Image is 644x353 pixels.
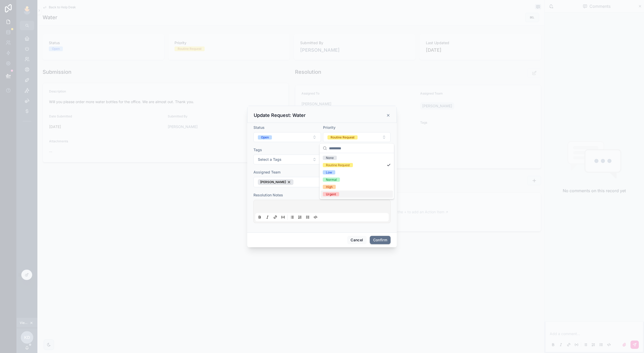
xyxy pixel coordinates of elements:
[347,236,366,244] button: Cancel
[326,170,332,175] div: Low
[253,177,391,187] button: Select Button
[326,178,337,182] div: Normal
[258,157,281,162] span: Select a Tags
[323,125,336,130] span: Priority
[253,148,262,152] span: Tags
[253,170,280,174] span: Assigned Team
[370,236,391,244] button: Confirm
[253,125,265,130] span: Status
[258,179,293,185] button: Unselect 1061
[254,112,306,118] h3: Update Request: Water
[323,132,391,142] button: Select Button
[320,153,394,199] div: Suggestions
[331,135,354,139] div: Routine Request
[260,180,286,184] span: [PERSON_NAME]
[326,192,336,196] div: Urgent
[253,132,321,142] button: Select Button
[253,193,283,197] span: Resolution Notes
[253,155,321,164] button: Select Button
[326,163,350,167] div: Routine Request
[326,185,333,189] div: High
[261,135,269,139] div: Open
[326,156,334,160] div: None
